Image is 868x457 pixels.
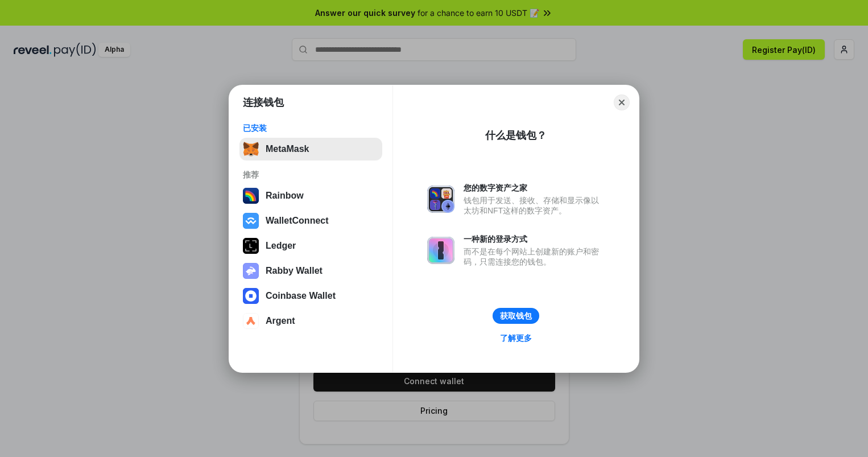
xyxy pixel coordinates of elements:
button: Coinbase Wallet [239,285,382,307]
img: svg+xml,%3Csvg%20xmlns%3D%22http%3A%2F%2Fwww.w3.org%2F2000%2Fsvg%22%20width%3D%2228%22%20height%3... [243,238,259,254]
div: 一种新的登录方式 [464,234,605,244]
button: Rainbow [239,184,382,207]
img: svg+xml,%3Csvg%20xmlns%3D%22http%3A%2F%2Fwww.w3.org%2F2000%2Fsvg%22%20fill%3D%22none%22%20viewBox... [243,263,259,279]
div: 推荐 [243,170,379,180]
button: Ledger [239,234,382,257]
div: MetaMask [266,144,309,154]
button: WalletConnect [239,209,382,232]
a: 了解更多 [493,331,539,345]
div: 钱包用于发送、接收、存储和显示像以太坊和NFT这样的数字资产。 [464,195,605,216]
h1: 连接钱包 [243,96,284,109]
img: svg+xml,%3Csvg%20fill%3D%22none%22%20height%3D%2233%22%20viewBox%3D%220%200%2035%2033%22%20width%... [243,141,259,157]
img: svg+xml,%3Csvg%20xmlns%3D%22http%3A%2F%2Fwww.w3.org%2F2000%2Fsvg%22%20fill%3D%22none%22%20viewBox... [427,186,454,213]
img: svg+xml,%3Csvg%20width%3D%2228%22%20height%3D%2228%22%20viewBox%3D%220%200%2028%2028%22%20fill%3D... [243,313,259,329]
div: Rainbow [266,191,304,201]
img: svg+xml,%3Csvg%20width%3D%22120%22%20height%3D%22120%22%20viewBox%3D%220%200%20120%20120%22%20fil... [243,188,259,204]
div: 而不是在每个网站上创建新的账户和密码，只需连接您的钱包。 [464,246,605,267]
img: svg+xml,%3Csvg%20width%3D%2228%22%20height%3D%2228%22%20viewBox%3D%220%200%2028%2028%22%20fill%3D... [243,288,259,304]
div: Rabby Wallet [266,266,323,276]
div: 获取钱包 [500,311,532,321]
div: WalletConnect [266,216,329,226]
div: 已安装 [243,123,379,133]
button: 获取钱包 [493,308,539,324]
div: 什么是钱包？ [485,129,547,142]
button: Close [614,94,630,110]
div: Coinbase Wallet [266,291,336,301]
button: Argent [239,310,382,332]
button: Rabby Wallet [239,260,382,282]
div: 您的数字资产之家 [464,183,605,193]
button: MetaMask [239,138,382,160]
div: 了解更多 [500,333,532,343]
div: Ledger [266,241,296,251]
img: svg+xml,%3Csvg%20xmlns%3D%22http%3A%2F%2Fwww.w3.org%2F2000%2Fsvg%22%20fill%3D%22none%22%20viewBox... [427,237,454,264]
div: Argent [266,316,295,326]
img: svg+xml,%3Csvg%20width%3D%2228%22%20height%3D%2228%22%20viewBox%3D%220%200%2028%2028%22%20fill%3D... [243,213,259,229]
